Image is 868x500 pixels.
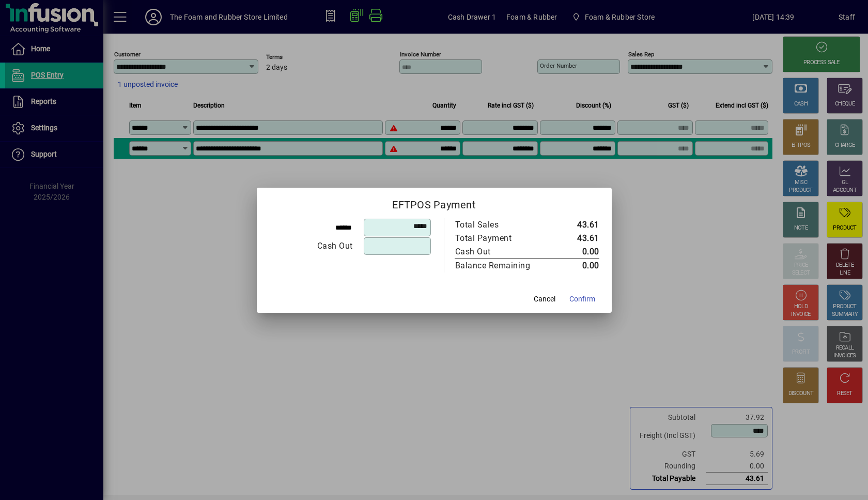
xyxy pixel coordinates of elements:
[257,188,612,218] h2: EFTPOS Payment
[455,232,552,245] td: Total Payment
[455,260,542,272] div: Balance Remaining
[569,294,595,305] span: Confirm
[552,259,599,272] td: 0.00
[552,245,599,259] td: 0.00
[528,290,561,309] button: Cancel
[565,290,599,309] button: Confirm
[534,294,555,305] span: Cancel
[270,240,353,252] div: Cash Out
[455,218,552,232] td: Total Sales
[552,218,599,232] td: 43.61
[552,232,599,245] td: 43.61
[455,246,542,258] div: Cash Out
